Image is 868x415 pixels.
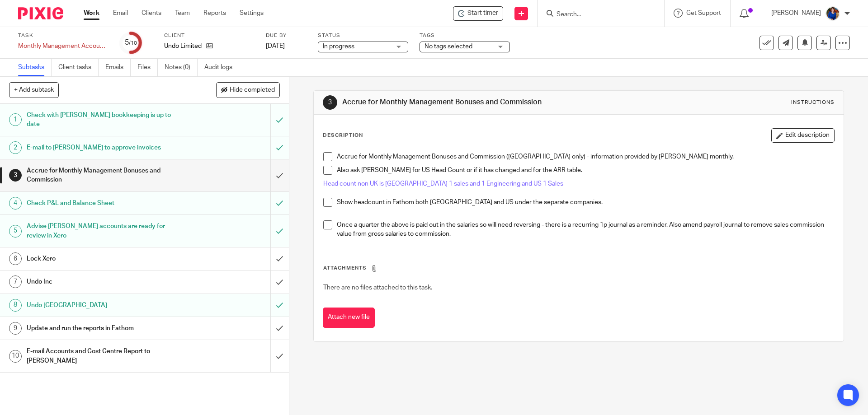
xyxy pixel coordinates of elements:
h1: E-mail to [PERSON_NAME] to approve invoices [27,141,183,154]
button: Attach new file [323,308,375,328]
img: Pixie [18,7,63,19]
a: Clients [142,9,161,18]
div: Instructions [791,99,835,106]
span: Attachments [323,266,367,270]
p: Also ask [PERSON_NAME] for US Head Count or if it has changed and for the ARR table. [337,166,834,175]
h1: Advise [PERSON_NAME] accounts are ready for review in Xero [27,219,183,242]
small: /10 [129,41,137,46]
button: Edit description [771,128,835,143]
p: Undo Limited [164,42,202,51]
div: Monthly Management Accounts - Undo [18,42,108,51]
span: [DATE] [266,43,285,49]
a: Reports [203,9,226,18]
h1: Check with [PERSON_NAME] bookkeeping is up to date [27,108,183,131]
div: 3 [323,95,337,110]
h1: Undo Inc [27,275,183,289]
label: Client [164,32,255,39]
span: In progress [323,43,354,50]
a: Notes (0) [165,59,198,76]
h1: Update and run the reports in Fathom [27,322,183,335]
div: 1 [9,113,22,126]
h1: Check P&L and Balance Sheet [27,196,183,210]
div: Undo Limited - Monthly Management Accounts - Undo [453,6,503,21]
span: Get Support [686,10,721,16]
span: There are no files attached to this task. [323,284,432,291]
div: 7 [9,275,22,288]
a: Emails [105,59,131,76]
div: 3 [9,169,22,182]
a: Settings [240,9,264,18]
img: Nicole.jpeg [826,6,840,21]
h1: Lock Xero [27,252,183,266]
h1: Undo [GEOGRAPHIC_DATA] [27,298,183,312]
span: Head count non UK is [GEOGRAPHIC_DATA] 1 sales and 1 Engineering and US 1 Sales [323,181,563,187]
label: Tags [420,32,510,39]
h1: E-mail Accounts and Cost Centre Report to [PERSON_NAME] [27,345,183,368]
p: Show headcount in Fathom both [GEOGRAPHIC_DATA] and US under the separate companies. [337,198,834,207]
span: Hide completed [230,87,275,94]
div: 6 [9,252,22,265]
h1: Accrue for Monthly Management Bonuses and Commission [27,164,183,187]
span: Start timer [467,9,498,18]
div: 5 [9,225,22,238]
span: No tags selected [425,43,472,50]
label: Task [18,32,108,39]
div: 5 [125,37,137,48]
button: Hide completed [216,82,280,98]
div: 2 [9,141,22,154]
div: 10 [9,350,22,363]
a: Email [113,9,128,18]
div: 4 [9,197,22,210]
input: Search [556,11,637,19]
div: 8 [9,299,22,312]
p: [PERSON_NAME] [771,9,821,18]
p: Accrue for Monthly Management Bonuses and Commission ([GEOGRAPHIC_DATA] only) - information provi... [337,152,834,161]
h1: Accrue for Monthly Management Bonuses and Commission [342,98,598,107]
a: Work [84,9,99,18]
p: Description [323,132,363,139]
p: Once a quarter the above is paid out in the salaries so will need reversing - there is a recurrin... [337,220,834,239]
div: 9 [9,322,22,335]
label: Due by [266,32,307,39]
button: + Add subtask [9,82,59,98]
a: Client tasks [58,59,99,76]
a: Files [137,59,158,76]
a: Audit logs [204,59,239,76]
a: Team [175,9,190,18]
label: Status [318,32,408,39]
a: Subtasks [18,59,52,76]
